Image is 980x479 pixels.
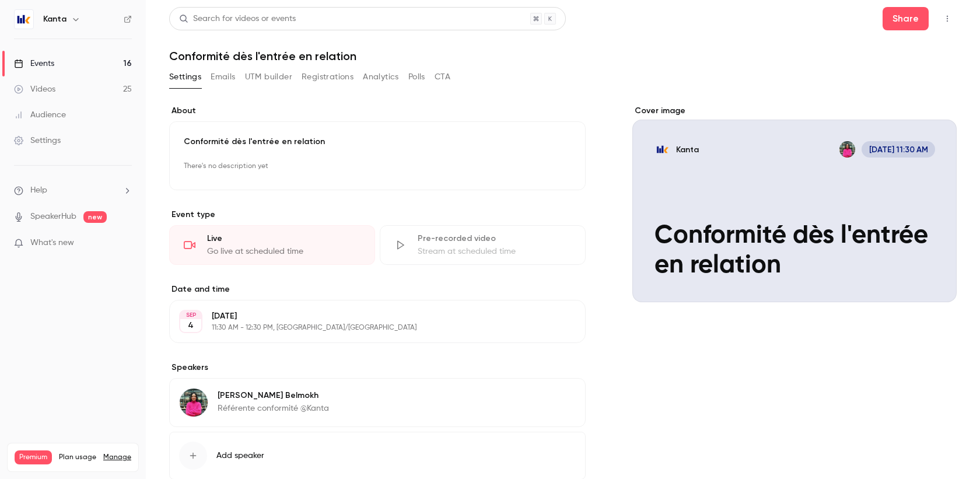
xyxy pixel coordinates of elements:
button: Registrations [302,68,353,86]
img: Kanta [15,10,33,29]
iframe: Noticeable Trigger [118,238,132,249]
section: Cover image [632,105,957,302]
label: About [169,105,586,117]
span: new [83,211,107,223]
p: [DATE] [212,310,524,322]
div: Search for videos or events [179,13,296,25]
span: Premium [15,450,52,464]
div: SEP [180,311,201,319]
img: Célia Belmokh [180,389,208,417]
div: Stream at scheduled time [418,246,571,257]
button: CTA [435,68,450,86]
div: Audience [14,109,66,121]
div: Live [207,233,360,244]
button: Emails [211,68,235,86]
h1: Conformité dès l'entrée en relation [169,49,957,63]
button: Analytics [363,68,399,86]
a: Manage [103,453,131,462]
p: 11:30 AM - 12:30 PM, [GEOGRAPHIC_DATA]/[GEOGRAPHIC_DATA] [212,323,524,333]
p: 4 [188,320,194,331]
p: There's no description yet [184,157,571,176]
div: Célia Belmokh[PERSON_NAME] BelmokhRéférente conformité @Kanta [169,378,586,427]
p: Référente conformité @Kanta [218,403,329,414]
div: Pre-recorded video [418,233,571,244]
span: Plan usage [59,453,96,462]
a: SpeakerHub [30,211,76,223]
div: LiveGo live at scheduled time [169,225,375,265]
button: Settings [169,68,201,86]
div: Events [14,58,54,69]
p: Event type [169,209,586,221]
button: Share [883,7,929,30]
span: What's new [30,237,74,249]
label: Speakers [169,362,586,373]
li: help-dropdown-opener [14,184,132,197]
div: Pre-recorded videoStream at scheduled time [380,225,586,265]
label: Cover image [632,105,957,117]
label: Date and time [169,284,586,295]
div: Videos [14,83,55,95]
span: Help [30,184,47,197]
span: Add speaker [216,450,264,461]
p: Conformité dès l'entrée en relation [184,136,571,148]
button: UTM builder [245,68,292,86]
div: Go live at scheduled time [207,246,360,257]
p: [PERSON_NAME] Belmokh [218,390,329,401]
div: Settings [14,135,61,146]
h6: Kanta [43,13,66,25]
button: Polls [408,68,425,86]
